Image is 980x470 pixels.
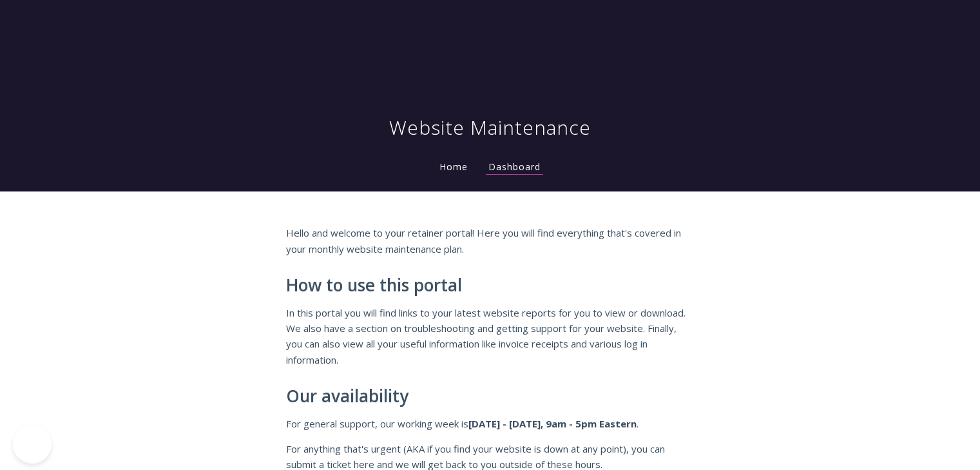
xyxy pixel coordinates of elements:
[286,276,695,295] h2: How to use this portal
[13,425,52,464] iframe: Toggle Customer Support
[286,387,695,406] h2: Our availability
[389,115,591,141] h1: Website Maintenance
[286,305,695,368] p: In this portal you will find links to your latest website reports for you to view or download. We...
[468,417,637,430] strong: [DATE] - [DATE], 9am - 5pm Eastern
[486,161,543,175] a: Dashboard
[286,416,695,431] p: For general support, our working week is .
[437,161,470,173] a: Home
[286,225,695,257] p: Hello and welcome to your retainer portal! Here you will find everything that's covered in your m...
